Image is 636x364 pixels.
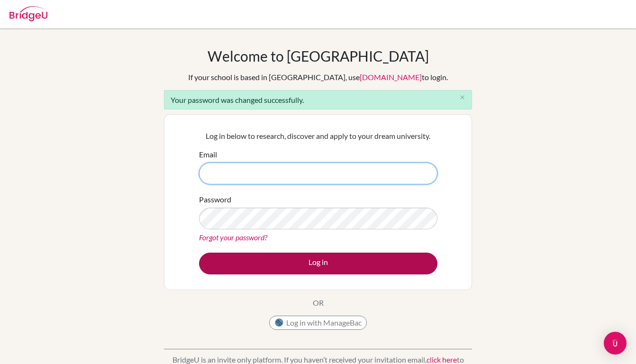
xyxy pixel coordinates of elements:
i: close [459,94,466,101]
button: Close [453,91,472,105]
img: Bridge-U [9,6,47,21]
label: Email [199,149,217,160]
a: Forgot your password? [199,233,267,242]
label: Password [199,194,231,205]
a: click here [427,355,457,364]
button: Log in [199,253,437,274]
div: Your password was changed successfully. [164,90,472,109]
div: If your school is based in [GEOGRAPHIC_DATA], use to login. [188,72,448,83]
p: OR [313,297,324,309]
a: [DOMAIN_NAME] [360,73,422,82]
p: Log in below to research, discover and apply to your dream university. [199,130,437,142]
button: Log in with ManageBac [269,316,367,330]
h1: Welcome to [GEOGRAPHIC_DATA] [208,47,429,64]
div: Open Intercom Messenger [604,332,627,355]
